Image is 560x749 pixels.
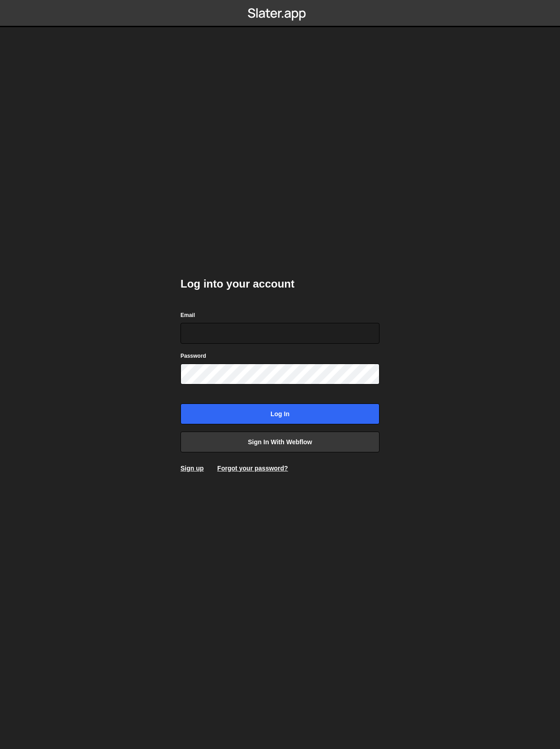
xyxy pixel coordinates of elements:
[180,465,204,472] a: Sign up
[217,465,288,472] a: Forgot your password?
[180,432,380,452] a: Sign in with Webflow
[180,311,195,320] label: Email
[180,403,380,424] input: Log in
[180,277,380,291] h2: Log into your account
[180,351,206,360] label: Password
